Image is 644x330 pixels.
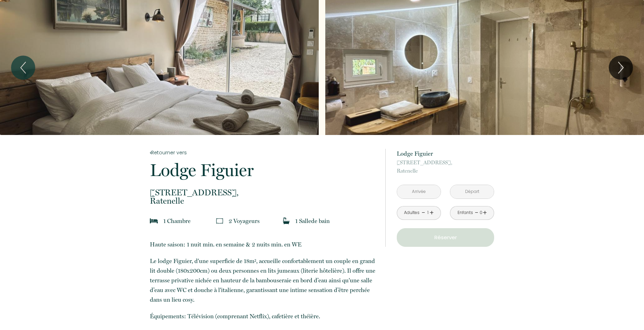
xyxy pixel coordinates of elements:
[397,158,494,167] span: [STREET_ADDRESS],
[397,228,494,247] button: Réserver
[397,149,494,158] p: Lodge Figuier
[430,207,434,218] a: +
[150,149,376,156] a: Retourner vers
[257,217,260,224] span: s
[399,233,492,242] p: Réserver
[397,185,441,198] input: Arrivée
[150,311,376,321] p: Équipements: Télévision (comprenant Netflix), cafetière et théière.
[404,210,420,216] div: Adultes
[426,210,430,216] div: 1
[483,207,487,218] a: +
[150,256,376,304] p: ​Le lodge Figuier, d'une superficie de 18m², accueille confortablement un couple en grand lit dou...
[450,185,494,198] input: Départ
[216,217,223,224] img: guests
[295,216,330,226] p: 1 Salle de bain
[422,207,425,218] a: -
[150,188,376,197] span: [STREET_ADDRESS],
[397,158,494,175] p: Ratenelle
[11,56,35,80] button: Previous
[150,162,376,179] p: Lodge Figuier
[163,216,191,226] p: 1 Chambre
[475,207,479,218] a: -
[479,210,483,216] div: 0
[229,216,260,226] p: 2 Voyageur
[609,56,633,80] button: Next
[458,210,473,216] div: Enfants
[150,188,376,205] p: Ratenelle
[150,240,376,249] p: Haute saison: 1 nuit min. en semaine & 2 nuits min. en WE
